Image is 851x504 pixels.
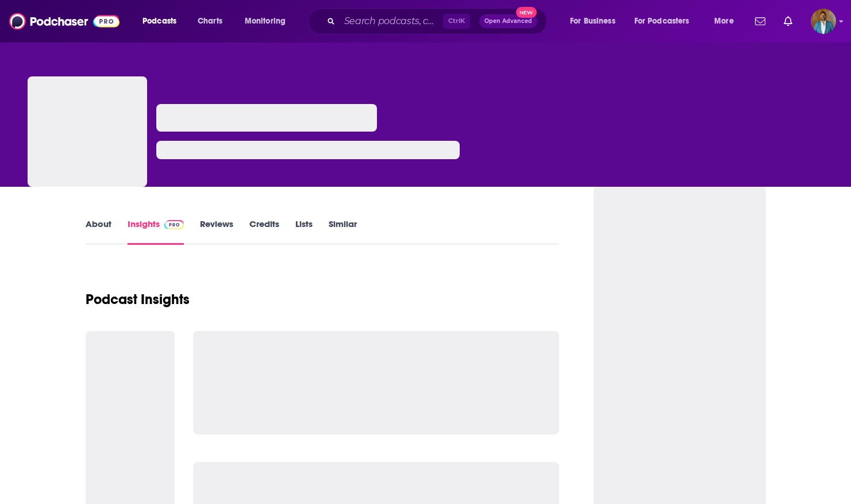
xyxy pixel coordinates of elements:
span: Logged in as smortier42491 [811,9,836,34]
span: For Business [570,13,615,29]
button: open menu [134,12,191,30]
button: open menu [237,12,301,30]
span: Monitoring [245,13,286,29]
button: open menu [627,12,706,30]
span: More [714,13,734,29]
span: New [516,7,537,18]
a: Reviews [200,218,233,245]
a: Similar [329,218,357,245]
h1: Podcast Insights [86,291,190,308]
a: Lists [295,218,313,245]
button: open menu [562,12,630,30]
span: Open Advanced [484,18,532,24]
input: Search podcasts, credits, & more... [340,12,443,30]
span: For Podcasters [634,13,690,29]
img: Podchaser Pro [164,220,184,229]
a: Show notifications dropdown [779,11,797,31]
div: Search podcasts, credits, & more... [319,8,558,34]
a: Charts [190,12,229,30]
img: User Profile [811,9,836,34]
span: Podcasts [143,13,176,29]
a: Credits [249,218,279,245]
span: Charts [198,13,222,29]
a: InsightsPodchaser Pro [128,218,184,245]
a: Show notifications dropdown [750,11,770,31]
a: About [86,218,111,245]
button: open menu [706,12,748,30]
img: Podchaser - Follow, Share and Rate Podcasts [9,10,120,32]
button: Show profile menu [811,9,836,34]
button: Open AdvancedNew [479,14,537,28]
span: Ctrl K [443,14,470,29]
